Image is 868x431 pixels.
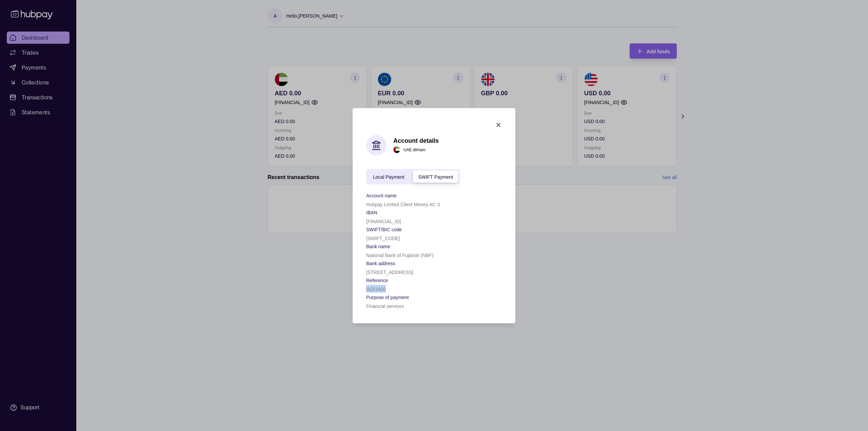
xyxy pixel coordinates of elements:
[393,137,439,144] h1: Account details
[366,227,402,232] p: SWIFT/BIC code
[373,174,405,180] span: Local Payment
[366,252,433,258] p: National Bank of Fujairah (NBF)
[366,201,440,207] p: Hubpay Limited Client Money AC 3
[366,243,390,249] p: Bank name
[366,218,401,224] p: [FINANCIAL_ID]
[366,260,395,266] p: Bank address
[366,193,397,198] p: Account name
[366,303,404,309] p: Financial services
[418,174,453,180] span: SWIFT Payment
[403,146,426,154] p: UAE dirham
[366,235,400,241] p: [SWIFT_CODE]
[366,277,388,283] p: Reference
[393,146,400,153] img: ae
[366,210,377,215] p: IBAN
[366,286,386,292] p: DIZI1820
[366,169,460,184] div: accountIndex
[366,294,409,300] p: Purpose of payment
[366,269,413,275] p: [STREET_ADDRESS]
